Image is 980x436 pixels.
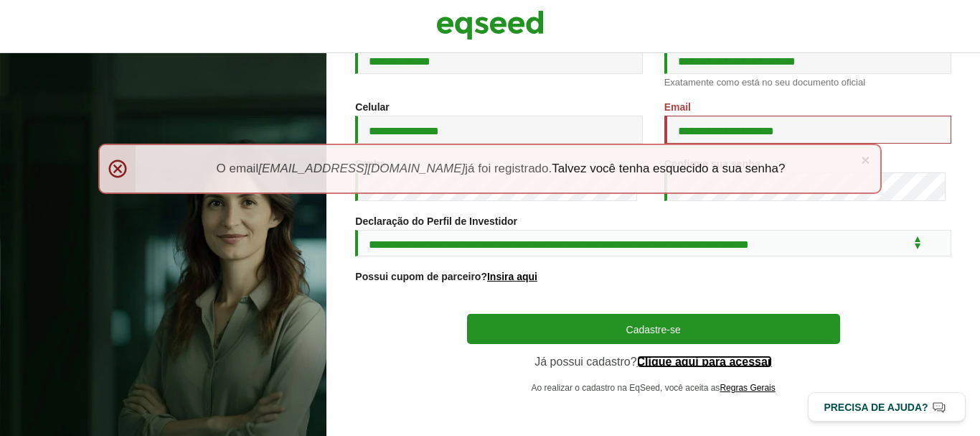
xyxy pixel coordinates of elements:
button: Cadastre-se [467,314,840,344]
label: Email [664,102,691,112]
div: Exatamente como está no seu documento oficial [664,78,951,87]
em: [EMAIL_ADDRESS][DOMAIN_NAME] [258,162,465,175]
label: Celular [355,102,389,112]
a: Talvez você tenha esquecido a sua senha? [552,162,785,175]
p: Ao realizar o cadastro na EqSeed, você aceita as [467,383,840,393]
label: Declaração do Perfil de Investidor [355,216,517,226]
img: EqSeed Logo [436,7,544,43]
p: Já possui cadastro? [467,355,840,368]
div: O email já foi registrado. [98,144,882,194]
label: Possui cupom de parceiro? [355,272,537,282]
a: Regras Gerais [720,384,775,392]
a: × [861,152,870,167]
a: Clique aqui para acessar [637,356,773,368]
a: Insira aqui [487,272,537,282]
